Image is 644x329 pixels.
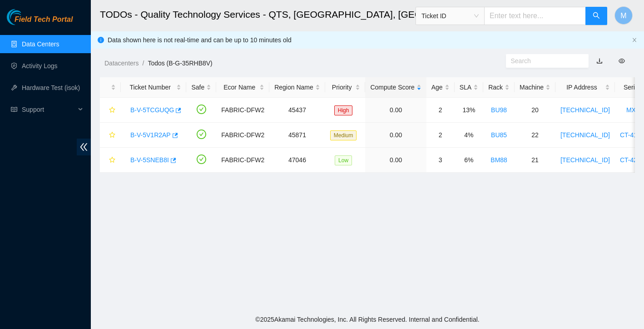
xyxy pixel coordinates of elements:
td: 4% [455,123,483,148]
td: 0.00 [365,123,426,148]
button: star [105,128,116,142]
button: close [632,37,637,43]
button: star [105,153,116,167]
span: / [142,60,144,67]
span: read [11,106,17,113]
span: High [334,105,353,115]
span: Support [22,100,75,119]
a: Hardware Test (isok) [22,84,80,91]
td: 21 [515,148,555,173]
a: Data Centers [22,40,59,48]
a: BM88 [490,156,507,164]
span: double-left [77,139,91,155]
span: check-circle [197,130,206,139]
td: 47046 [269,148,325,173]
a: Activity Logs [22,62,58,70]
span: Ticket ID [421,9,479,23]
td: 0.00 [365,98,426,123]
span: Low [335,155,352,165]
button: M [614,6,633,25]
td: 45437 [269,98,325,123]
td: 2 [426,123,455,148]
td: 6% [455,148,483,173]
a: BU85 [491,131,507,139]
a: Datacenters [104,60,139,67]
span: Field Tech Portal [15,15,73,24]
span: check-circle [197,105,206,114]
td: 22 [515,123,555,148]
a: Todos (B-G-35RHB8V) [148,60,212,67]
a: B-V-5SNEB8I [130,156,169,164]
td: FABRIC-DFW2 [216,123,269,148]
td: 20 [515,98,555,123]
td: 0.00 [365,148,426,173]
button: star [105,103,116,117]
input: Search [511,56,577,66]
span: star [109,157,115,164]
a: [TECHNICAL_ID] [560,156,610,164]
span: eye [619,58,625,64]
td: 45871 [269,123,325,148]
td: 3 [426,148,455,173]
a: B-V-5TCGUQG [130,106,174,114]
span: check-circle [197,155,206,164]
td: FABRIC-DFW2 [216,98,269,123]
span: Medium [330,130,357,140]
td: 13% [455,98,483,123]
img: Akamai Technologies [7,9,46,25]
input: Enter text here... [484,7,586,25]
footer: © 2025 Akamai Technologies, Inc. All Rights Reserved. Internal and Confidential. [91,310,644,329]
a: [TECHNICAL_ID] [560,106,610,114]
button: search [585,7,607,25]
td: 2 [426,98,455,123]
a: B-V-5V1R2AP [130,131,171,139]
a: [TECHNICAL_ID] [560,131,610,139]
button: download [590,54,609,68]
span: star [109,107,115,114]
a: BU98 [491,106,507,114]
td: FABRIC-DFW2 [216,148,269,173]
a: Akamai TechnologiesField Tech Portal [7,16,73,28]
a: download [596,57,603,65]
span: M [620,10,626,21]
span: star [109,132,115,139]
span: search [593,12,600,20]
